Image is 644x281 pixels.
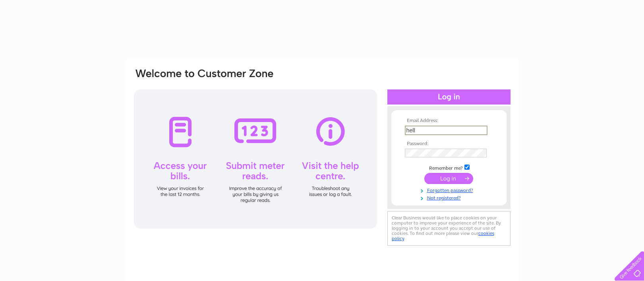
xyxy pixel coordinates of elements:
td: Remember me? [403,163,495,171]
th: Email Address: [403,118,495,124]
a: Not registered? [405,194,495,201]
a: Forgotten password? [405,186,495,194]
div: Clear Business would like to place cookies on your computer to improve your experience of the sit... [387,211,511,246]
a: cookies policy [392,231,494,241]
input: Submit [424,173,473,184]
th: Password: [403,141,495,147]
